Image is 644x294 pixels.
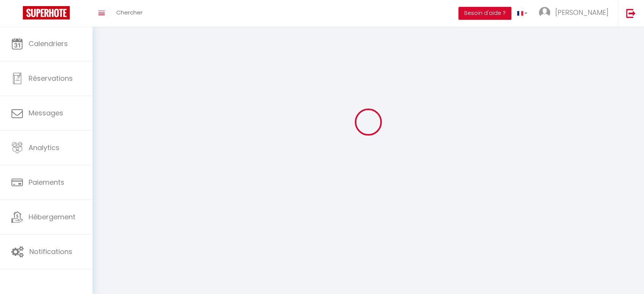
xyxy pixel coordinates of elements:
[626,8,636,18] img: logout
[29,108,63,118] span: Messages
[539,7,550,18] img: ...
[23,6,70,19] img: Super Booking
[29,177,64,187] span: Paiements
[612,260,638,288] iframe: Chat
[29,143,59,152] span: Analytics
[29,73,73,83] span: Réservations
[458,7,511,20] button: Besoin d'aide ?
[29,212,75,222] span: Hébergement
[29,39,68,48] span: Calendriers
[29,247,72,256] span: Notifications
[555,8,609,17] span: [PERSON_NAME]
[116,8,143,16] span: Chercher
[6,3,29,26] button: Ouvrir le widget de chat LiveChat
